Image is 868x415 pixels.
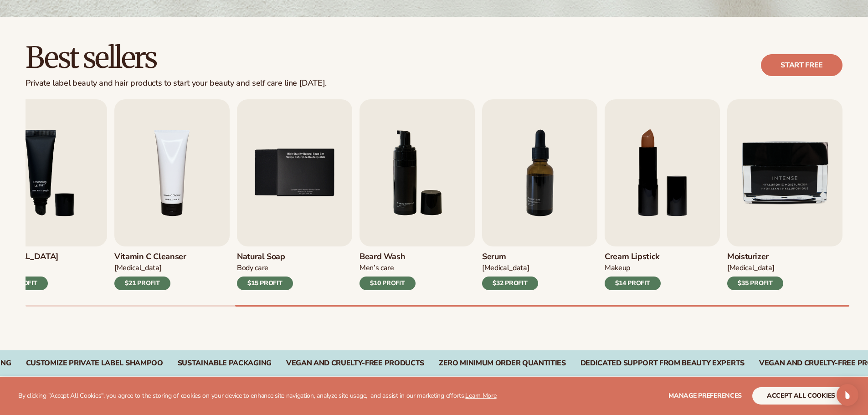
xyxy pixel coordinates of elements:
button: Manage preferences [668,387,742,405]
div: Private label beauty and hair products to start your beauty and self care line [DATE]. [26,78,327,88]
div: Open Intercom Messenger [837,384,858,406]
h2: Best sellers [26,42,327,73]
div: CUSTOMIZE PRIVATE LABEL SHAMPOO [26,359,163,368]
h3: Serum [482,252,538,262]
div: [MEDICAL_DATA] [114,263,186,273]
div: [MEDICAL_DATA] [727,263,783,273]
a: 9 / 9 [727,99,842,290]
div: Body Care [237,263,293,273]
a: Start free [761,54,842,76]
div: $10 PROFIT [360,277,416,290]
div: VEGAN AND CRUELTY-FREE PRODUCTS [286,359,424,368]
a: 6 / 9 [360,99,475,290]
div: $15 PROFIT [237,277,293,290]
h3: Cream Lipstick [605,252,661,262]
div: Makeup [605,263,661,273]
div: $21 PROFIT [114,277,170,290]
div: $32 PROFIT [482,277,538,290]
a: 8 / 9 [605,99,720,290]
div: ZERO MINIMUM ORDER QUANTITIES [439,359,566,368]
div: $14 PROFIT [605,277,661,290]
div: DEDICATED SUPPORT FROM BEAUTY EXPERTS [580,359,745,368]
h3: Natural Soap [237,252,293,262]
a: 7 / 9 [482,99,597,290]
span: Manage preferences [668,391,742,400]
h3: Beard Wash [360,252,416,262]
div: $35 PROFIT [727,277,783,290]
p: By clicking "Accept All Cookies", you agree to the storing of cookies on your device to enhance s... [18,392,497,400]
button: accept all cookies [752,387,850,405]
a: Learn More [465,391,496,400]
div: SUSTAINABLE PACKAGING [178,359,272,368]
div: [MEDICAL_DATA] [482,263,538,273]
a: 5 / 9 [237,99,352,290]
a: 4 / 9 [114,99,230,290]
h3: Moisturizer [727,252,783,262]
h3: Vitamin C Cleanser [114,252,186,262]
div: Men’s Care [360,263,416,273]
